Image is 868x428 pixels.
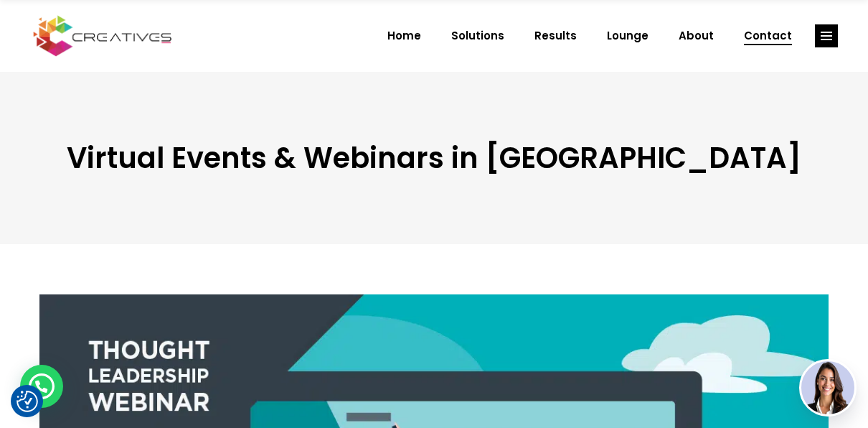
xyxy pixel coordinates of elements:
[607,17,648,55] span: Lounge
[451,17,504,55] span: Solutions
[436,17,519,55] a: Solutions
[372,17,436,55] a: Home
[801,361,854,414] img: agent
[16,391,38,412] button: Consent Preferences
[815,24,838,47] a: link
[30,14,175,58] img: Creatives
[744,17,792,55] span: Contact
[39,141,829,175] h3: Virtual Events & Webinars in [GEOGRAPHIC_DATA]
[519,17,592,55] a: Results
[729,17,807,55] a: Contact
[387,17,421,55] span: Home
[592,17,664,55] a: Lounge
[534,17,577,55] span: Results
[16,391,38,412] img: Revisit consent button
[664,17,729,55] a: About
[679,17,714,55] span: About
